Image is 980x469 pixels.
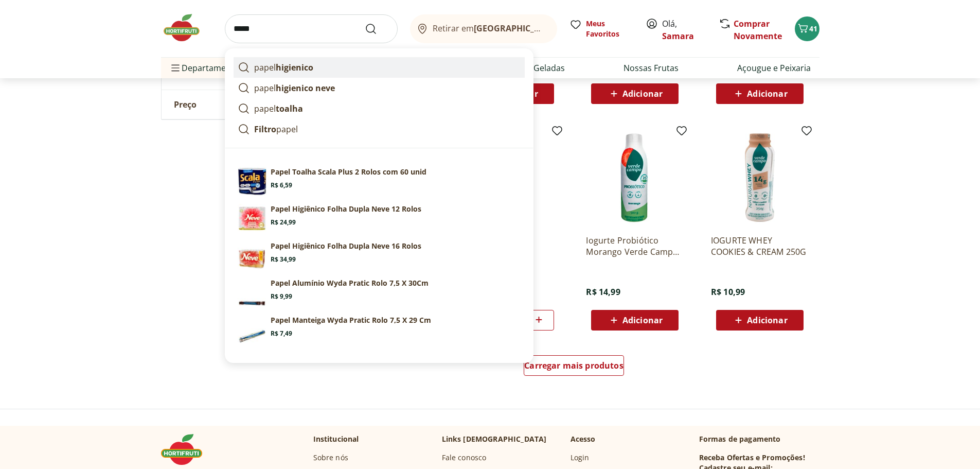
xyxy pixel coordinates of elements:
[271,218,296,227] span: R$ 24,99
[254,123,298,135] p: papel
[795,16,819,41] button: Carrinho
[271,181,292,189] span: R$ 6,59
[442,453,487,463] a: Fale conosco
[271,167,426,177] p: Papel Toalha Scala Plus 2 Rolos com 60 unid
[276,82,335,94] strong: higienico neve
[809,24,817,33] span: 41
[662,30,694,42] a: Samara
[238,167,266,196] img: Principal
[591,310,679,331] button: Adicionar
[410,14,557,43] button: Retirar em[GEOGRAPHIC_DATA]/[GEOGRAPHIC_DATA]
[238,278,266,307] img: Principal
[162,90,316,119] button: Preço
[442,434,547,444] p: Links [DEMOGRAPHIC_DATA]
[524,361,623,370] span: Carregar mais produtos
[234,200,525,237] a: Papel Higiênico Folha Dupla Neve 12 RolosPapel Higiênico Folha Dupla Neve 12 RolosR$ 24,99
[225,14,398,43] input: search
[586,235,684,257] a: Iogurte Probiótico Morango Verde Campo 500g
[699,434,819,444] p: Formas de pagamento
[234,98,525,119] a: papeltoalha
[238,241,266,270] img: Papel Higiênico Folha Dupla Neve 16 Rolos
[716,83,804,104] button: Adicionar
[238,315,266,344] img: Principal
[313,434,359,444] p: Institucional
[271,315,431,325] p: Papel Manteiga Wyda Pratic Rolo 7,5 X 29 Cm
[474,23,647,34] b: [GEOGRAPHIC_DATA]/[GEOGRAPHIC_DATA]
[174,99,197,110] span: Preço
[586,129,684,227] img: Iogurte Probiótico Morango Verde Campo 500g
[271,255,296,264] span: R$ 34,99
[747,316,787,324] span: Adicionar
[586,19,633,39] span: Meus Favoritos
[276,62,313,73] strong: higienico
[433,24,546,33] span: Retirar em
[711,235,809,257] a: IOGURTE WHEY COOKIES & CREAM 250G
[622,316,663,324] span: Adicionar
[238,204,266,233] img: Papel Higiênico Folha Dupla Neve 12 Rolos
[711,286,745,298] span: R$ 10,99
[734,18,782,42] a: Comprar Novamente
[271,292,292,301] span: R$ 9,99
[569,19,633,39] a: Meus Favoritos
[591,83,679,104] button: Adicionar
[699,453,805,463] h3: Receba Ofertas e Promoções!
[365,23,389,35] button: Submit Search
[747,90,787,98] span: Adicionar
[254,61,313,74] p: papel
[161,434,212,465] img: Hortifruti
[169,56,243,80] span: Departamentos
[571,453,590,463] a: Login
[161,12,212,43] img: Hortifruti
[716,310,804,331] button: Adicionar
[313,453,348,463] a: Sobre nós
[662,18,708,42] span: Olá,
[271,241,421,251] p: Papel Higiênico Folha Dupla Neve 16 Rolos
[271,278,429,288] p: Papel Alumínio Wyda Pratic Rolo 7,5 X 30Cm
[234,78,525,98] a: papelhigienico neve
[254,102,303,115] p: papel
[571,434,596,444] p: Acesso
[623,62,679,74] a: Nossas Frutas
[254,124,276,135] strong: Filtro
[254,82,335,94] p: papel
[586,286,620,298] span: R$ 14,99
[234,57,525,78] a: papelhigienico
[234,311,525,348] a: PrincipalPapel Manteiga Wyda Pratic Rolo 7,5 X 29 CmR$ 7,49
[271,329,292,338] span: R$ 7,49
[234,237,525,274] a: Papel Higiênico Folha Dupla Neve 16 RolosPapel Higiênico Folha Dupla Neve 16 RolosR$ 34,99
[276,103,303,114] strong: toalha
[234,119,525,140] a: Filtropapel
[234,274,525,311] a: PrincipalPapel Alumínio Wyda Pratic Rolo 7,5 X 30CmR$ 9,99
[271,204,421,214] p: Papel Higiênico Folha Dupla Neve 12 Rolos
[622,90,663,98] span: Adicionar
[737,62,811,74] a: Açougue e Peixaria
[711,129,809,227] img: IOGURTE WHEY COOKIES & CREAM 250G
[234,163,525,200] a: PrincipalPapel Toalha Scala Plus 2 Rolos com 60 unidR$ 6,59
[524,355,624,380] a: Carregar mais produtos
[169,56,182,80] button: Menu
